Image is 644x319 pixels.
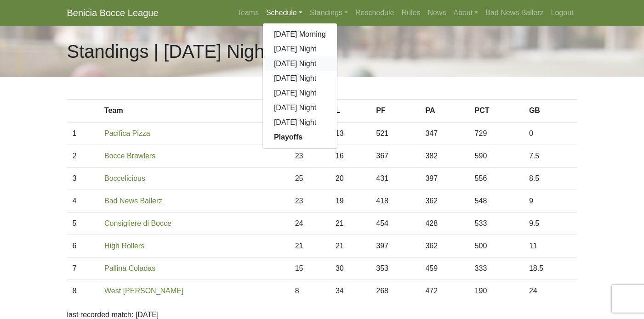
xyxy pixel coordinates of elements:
a: [DATE] Night [263,101,337,115]
th: GB [524,100,577,123]
td: 362 [420,190,469,213]
td: 7.5 [524,145,577,168]
td: 353 [370,257,420,280]
td: 18.5 [524,257,577,280]
td: 548 [469,190,524,213]
td: 362 [420,235,469,257]
a: Bad News Ballerz [104,197,162,205]
a: Reschedule [352,4,398,22]
td: 11 [524,235,577,257]
a: News [424,4,450,22]
a: Teams [234,4,262,22]
a: Pacifica Pizza [104,129,150,137]
td: 533 [469,213,524,235]
td: 21 [330,213,370,235]
td: 521 [370,122,420,145]
td: 8 [67,280,99,302]
td: 472 [420,280,469,302]
td: 431 [370,168,420,190]
td: 1 [67,122,99,145]
td: 556 [469,168,524,190]
td: 24 [524,280,577,302]
th: PA [420,100,469,123]
th: PF [370,100,420,123]
td: 459 [420,257,469,280]
h1: Standings | [DATE] Night [67,40,270,62]
a: Playoffs [263,130,337,145]
td: 21 [330,235,370,257]
td: 0 [524,122,577,145]
td: 729 [469,122,524,145]
a: Rules [398,4,424,22]
td: 23 [290,145,330,168]
td: 367 [370,145,420,168]
a: [DATE] Night [263,86,337,101]
a: [DATE] Night [263,56,337,71]
td: 590 [469,145,524,168]
td: 500 [469,235,524,257]
td: 15 [290,257,330,280]
td: 13 [330,122,370,145]
a: Logout [547,4,577,22]
a: Standings [306,4,352,22]
td: 190 [469,280,524,302]
td: 397 [420,168,469,190]
a: Consigliere di Bocce [104,219,171,227]
a: [DATE] Morning [263,27,337,42]
a: [DATE] Night [263,115,337,130]
td: 5 [67,213,99,235]
td: 8 [290,280,330,302]
td: 428 [420,213,469,235]
td: 9.5 [524,213,577,235]
td: 21 [290,235,330,257]
a: About [450,4,482,22]
td: 9 [524,190,577,213]
a: High Rollers [104,242,144,250]
td: 8.5 [524,168,577,190]
strong: Playoffs [274,133,302,141]
th: PCT [469,100,524,123]
td: 34 [330,280,370,302]
a: Boccelicious [104,174,145,182]
td: 418 [370,190,420,213]
td: 30 [330,257,370,280]
td: 4 [67,190,99,213]
td: 333 [469,257,524,280]
td: 7 [67,257,99,280]
a: Pallina Coladas [104,264,155,272]
td: 6 [67,235,99,257]
a: Benicia Bocce League [67,4,159,22]
td: 20 [330,168,370,190]
td: 19 [330,190,370,213]
th: Team [99,100,290,123]
td: 347 [420,122,469,145]
td: 16 [330,145,370,168]
td: 23 [290,190,330,213]
td: 25 [290,168,330,190]
a: [DATE] Night [263,71,337,86]
td: 24 [290,213,330,235]
td: 2 [67,145,99,168]
a: Bad News Ballerz [482,4,547,22]
td: 382 [420,145,469,168]
a: [DATE] Night [263,42,337,56]
td: 268 [370,280,420,302]
td: 397 [370,235,420,257]
a: West [PERSON_NAME] [104,287,183,295]
td: 3 [67,168,99,190]
div: Schedule [262,23,337,149]
a: Bocce Brawlers [104,152,155,160]
a: Schedule [262,4,306,22]
td: 454 [370,213,420,235]
th: L [330,100,370,123]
